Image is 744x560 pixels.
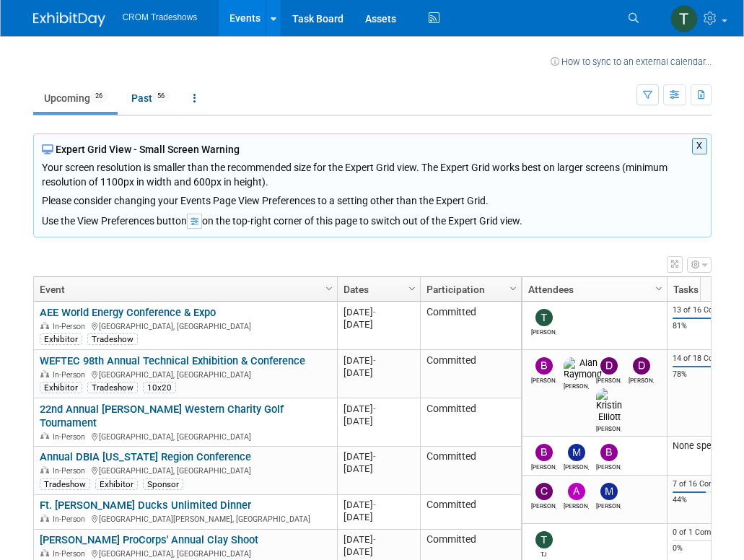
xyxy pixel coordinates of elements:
div: [DATE] [343,511,413,523]
span: Column Settings [323,283,335,294]
div: Sponsor [143,478,183,490]
a: Column Settings [321,277,337,299]
div: Your screen resolution is smaller than the recommended size for the Expert Grid view. The Expert ... [42,157,703,208]
div: [DATE] [343,318,413,331]
img: Tod Green [535,309,553,326]
div: [GEOGRAPHIC_DATA], [GEOGRAPHIC_DATA] [40,368,331,380]
div: Myers Carpenter [564,461,589,471]
div: [DATE] [343,499,413,511]
div: TJ Williams [531,548,556,558]
div: Tradeshow [40,478,90,490]
div: Exhibitor [40,382,82,393]
div: [DATE] [343,354,413,367]
div: Expert Grid View - Small Screen Warning [42,142,703,157]
td: Committed [420,302,521,350]
img: Daniel Haugland [600,357,618,375]
a: Dates [343,277,411,302]
div: [GEOGRAPHIC_DATA], [GEOGRAPHIC_DATA] [40,430,331,442]
img: TJ Williams [535,531,553,548]
img: Bobby Oyenarte [535,357,553,375]
div: [GEOGRAPHIC_DATA], [GEOGRAPHIC_DATA] [40,547,331,559]
div: Kristin Elliott [596,423,621,432]
img: ExhibitDay [33,12,105,27]
a: Attendees [528,277,657,302]
div: Alan Raymond [564,380,589,390]
a: How to sync to an external calendar... [551,56,712,67]
div: Tod Green [531,326,556,336]
img: Alan Raymond [564,357,602,380]
span: Column Settings [653,283,665,294]
img: In-Person Event [40,549,49,556]
span: - [373,499,376,510]
img: In-Person Event [40,466,49,473]
div: Michael Brandao [596,500,621,509]
div: Exhibitor [95,478,138,490]
a: Column Settings [404,277,420,299]
div: Branden Peterson [531,461,556,471]
a: 22nd Annual [PERSON_NAME] Western Charity Golf Tournament [40,403,284,429]
span: - [373,403,376,414]
div: Alexander Ciasca [564,500,589,509]
span: In-Person [53,322,89,331]
img: Michael Brandao [600,483,618,500]
img: Branden Peterson [535,444,553,461]
img: In-Person Event [40,370,49,377]
div: [DATE] [343,403,413,415]
div: [DATE] [343,546,413,558]
a: Column Settings [651,277,667,299]
span: In-Person [53,432,89,442]
div: [DATE] [343,306,413,318]
div: Tradeshow [87,382,138,393]
td: Committed [420,447,521,495]
div: Tradeshow [87,333,138,345]
button: X [692,138,707,154]
div: 10x20 [143,382,176,393]
div: Blake Roberts [596,461,621,471]
img: Daniel Austria [633,357,650,375]
span: - [373,534,376,545]
span: 26 [91,91,107,102]
div: Exhibitor [40,333,82,345]
span: Column Settings [507,283,519,294]
div: [DATE] [343,450,413,463]
span: In-Person [53,515,89,524]
a: Past56 [121,84,180,112]
div: Use the View Preferences button on the top-right corner of this page to switch out of the Expert ... [42,208,703,229]
a: Tasks [673,277,744,302]
img: In-Person Event [40,432,49,439]
div: Please consider changing your Events Page View Preferences to a setting other than the Expert Grid. [42,189,703,208]
td: Committed [420,398,521,447]
a: Column Settings [505,277,521,299]
a: Participation [426,277,512,302]
td: Committed [420,495,521,530]
div: [DATE] [343,533,413,546]
div: [GEOGRAPHIC_DATA], [GEOGRAPHIC_DATA] [40,464,331,476]
div: Daniel Haugland [596,375,621,384]
img: Alexander Ciasca [568,483,585,500]
div: [GEOGRAPHIC_DATA], [GEOGRAPHIC_DATA] [40,320,331,332]
div: [DATE] [343,415,413,427]
img: In-Person Event [40,322,49,329]
img: Tod Green [670,5,698,32]
a: AEE World Energy Conference & Expo [40,306,216,319]
img: Kristin Elliott [596,388,622,423]
span: CROM Tradeshows [123,12,198,22]
a: [PERSON_NAME] ProCorps' Annual Clay Shoot [40,533,258,546]
a: WEFTEC 98th Annual Technical Exhibition & Conference [40,354,305,367]
div: [GEOGRAPHIC_DATA][PERSON_NAME], [GEOGRAPHIC_DATA] [40,512,331,525]
div: Bobby Oyenarte [531,375,556,384]
span: - [373,307,376,318]
a: Annual DBIA [US_STATE] Region Conference [40,450,251,463]
a: Event [40,277,328,302]
img: In-Person Event [40,515,49,522]
img: Myers Carpenter [568,444,585,461]
div: Cameron Kenyon [531,500,556,509]
span: - [373,451,376,462]
img: Cameron Kenyon [535,483,553,500]
div: [DATE] [343,463,413,475]
span: Column Settings [406,283,418,294]
div: [DATE] [343,367,413,379]
span: In-Person [53,466,89,476]
div: Daniel Austria [629,375,654,384]
span: 56 [153,91,169,102]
